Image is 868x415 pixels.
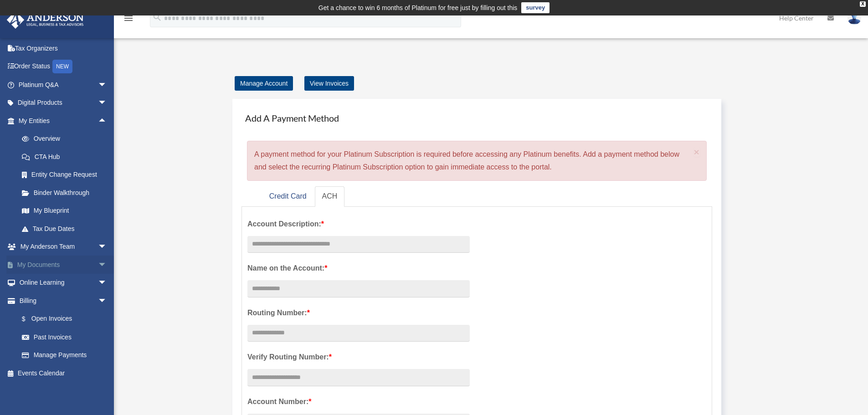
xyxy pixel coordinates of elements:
a: Digital Productsarrow_drop_down [6,94,121,112]
a: My Anderson Teamarrow_drop_down [6,238,121,256]
a: Online Learningarrow_drop_down [6,274,121,292]
span: $ [27,313,31,325]
a: Credit Card [262,186,314,207]
span: arrow_drop_up [98,112,116,130]
a: My Entitiesarrow_drop_up [6,112,121,130]
a: My Documentsarrow_drop_down [6,256,121,274]
img: User Pic [847,11,861,25]
a: Order StatusNEW [6,57,121,76]
div: close [860,1,866,7]
a: Past Invoices [13,328,121,346]
div: A payment method for your Platinum Subscription is required before accessing any Platinum benefit... [247,141,707,181]
a: Overview [13,130,121,148]
a: Manage Payments [13,346,116,364]
i: menu [123,13,134,24]
a: Platinum Q&Aarrow_drop_down [6,76,121,94]
i: search [152,12,162,22]
a: CTA Hub [13,148,121,166]
a: Billingarrow_drop_down [6,292,121,310]
button: Close [694,147,700,157]
span: arrow_drop_down [98,292,116,310]
a: Events Calendar [6,364,121,382]
span: arrow_drop_down [98,256,116,274]
span: × [694,147,700,157]
span: arrow_drop_down [98,76,116,94]
label: Verify Routing Number: [247,351,470,364]
img: Anderson Advisors Platinum Portal [4,11,87,29]
label: Account Description: [247,218,470,231]
a: survey [521,2,550,13]
label: Account Number: [247,395,470,408]
a: ACH [315,186,345,207]
a: menu [123,16,134,24]
a: Manage Account [235,76,293,91]
label: Name on the Account: [247,262,470,275]
a: Tax Organizers [6,39,121,57]
span: arrow_drop_down [98,94,116,113]
h4: Add A Payment Method [241,108,712,128]
div: NEW [52,60,72,73]
a: Binder Walkthrough [13,184,121,202]
label: Routing Number: [247,307,470,319]
a: Entity Change Request [13,166,121,184]
a: Tax Due Dates [13,220,121,238]
a: View Invoices [304,76,354,91]
span: arrow_drop_down [98,238,116,256]
a: My Blueprint [13,202,121,220]
div: Get a chance to win 6 months of Platinum for free just by filling out this [318,2,518,13]
a: $Open Invoices [13,310,121,328]
span: arrow_drop_down [98,274,116,292]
